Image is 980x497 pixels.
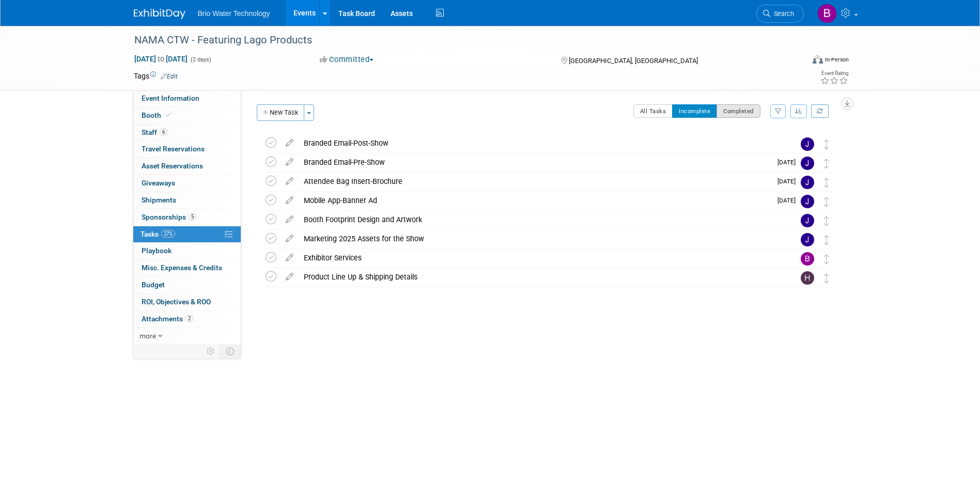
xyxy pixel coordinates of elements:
[281,253,299,262] a: edit
[133,328,241,345] a: more
[299,230,780,247] div: Marketing 2025 Assets for the Show
[142,196,176,204] span: Shipments
[142,315,193,323] span: Attachments
[801,176,814,189] img: James Park
[717,104,760,118] button: Completed
[198,9,270,18] span: Brio Water Technology
[777,197,801,204] span: [DATE]
[133,107,241,124] a: Booth
[133,175,241,192] a: Giveaways
[801,271,814,285] img: Harry Mesak
[824,216,829,226] i: Move task
[257,104,304,121] button: New Task
[281,272,299,282] a: edit
[133,294,241,310] a: ROI, Objectives & ROO
[801,137,814,151] img: James Park
[672,104,717,118] button: Incomplete
[316,54,378,65] button: Committed
[133,260,241,276] a: Misc. Expenses & Credits
[811,104,829,118] a: Refresh
[824,273,829,283] i: Move task
[281,177,299,186] a: edit
[142,145,205,153] span: Travel Reservations
[824,139,829,149] i: Move task
[134,71,178,81] td: Tags
[185,315,193,322] span: 2
[801,214,814,227] img: James Park
[133,209,241,226] a: Sponsorships5
[133,90,241,107] a: Event Information
[133,226,241,243] a: Tasks27%
[131,31,788,50] div: NAMA CTW - Featuring Lago Products
[161,73,178,80] a: Edit
[142,263,222,272] span: Misc. Expenses & Credits
[142,162,203,170] span: Asset Reservations
[299,173,771,190] div: Attendee Bag Insert-Brochure
[801,233,814,246] img: James Park
[801,252,814,266] img: Brandye Gahagan
[281,196,299,205] a: edit
[202,345,220,358] td: Personalize Event Tab Strip
[142,213,196,221] span: Sponsorships
[756,5,804,23] a: Search
[142,179,175,187] span: Giveaways
[134,54,188,64] span: [DATE] [DATE]
[824,235,829,245] i: Move task
[189,213,196,221] span: 5
[813,55,823,64] img: Format-Inperson.png
[824,159,829,168] i: Move task
[743,54,849,69] div: Event Format
[299,153,771,171] div: Branded Email-Pre-Show
[281,138,299,148] a: edit
[141,230,175,238] span: Tasks
[133,192,241,209] a: Shipments
[142,111,173,119] span: Booth
[299,268,780,286] div: Product Line Up & Shipping Details
[142,94,199,102] span: Event Information
[281,158,299,167] a: edit
[142,281,165,289] span: Budget
[133,243,241,259] a: Playbook
[824,178,829,188] i: Move task
[220,345,241,358] td: Toggle Event Tabs
[299,211,780,228] div: Booth Footprint Design and Artwork
[161,230,175,238] span: 27%
[801,195,814,208] img: James Park
[824,197,829,207] i: Move task
[820,71,848,76] div: Event Rating
[299,192,771,209] div: Mobile App-Banner Ad
[299,134,780,152] div: Branded Email-Post-Show
[133,158,241,175] a: Asset Reservations
[281,234,299,243] a: edit
[633,104,673,118] button: All Tasks
[281,215,299,224] a: edit
[299,249,780,267] div: Exhibitor Services
[777,178,801,185] span: [DATE]
[133,311,241,328] a: Attachments2
[134,9,185,19] img: ExhibitDay
[801,157,814,170] img: James Park
[142,246,172,255] span: Playbook
[190,56,211,63] span: (2 days)
[133,125,241,141] a: Staff6
[133,277,241,293] a: Budget
[142,298,211,306] span: ROI, Objectives & ROO
[777,159,801,166] span: [DATE]
[160,128,167,136] span: 6
[156,55,166,63] span: to
[166,112,171,118] i: Booth reservation complete
[824,254,829,264] i: Move task
[817,4,837,23] img: Brandye Gahagan
[569,57,698,65] span: [GEOGRAPHIC_DATA], [GEOGRAPHIC_DATA]
[770,10,794,18] span: Search
[133,141,241,158] a: Travel Reservations
[825,56,849,64] div: In-Person
[142,128,167,136] span: Staff
[139,332,156,340] span: more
